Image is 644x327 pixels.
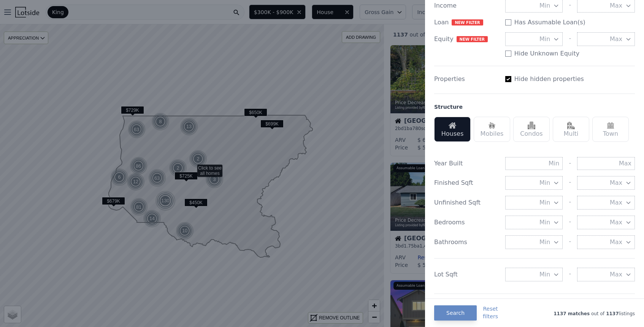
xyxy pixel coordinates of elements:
[434,218,499,227] div: Bedrooms
[577,32,635,46] button: Max
[539,35,550,44] span: Min
[434,198,499,207] div: Unfinished Sqft
[505,32,563,46] button: Min
[434,35,499,44] div: Equity
[577,216,635,229] button: Max
[514,49,580,58] label: Hide Unknown Equity
[505,235,563,249] button: Min
[457,36,488,42] span: NEW FILTER
[539,198,550,207] span: Min
[577,157,635,170] input: Max
[577,196,635,210] button: Max
[539,218,550,227] span: Min
[434,270,499,279] div: Lot Sqft
[610,178,622,187] span: Max
[567,122,575,129] img: Multi
[553,117,589,142] div: Multi
[513,117,550,142] div: Condos
[488,122,496,129] img: Mobiles
[607,122,614,129] img: Town
[434,75,499,84] div: Properties
[434,305,477,321] button: Search
[577,235,635,249] button: Max
[505,157,563,170] input: Min
[539,270,550,279] span: Min
[569,196,571,210] div: -
[449,122,456,129] img: Houses
[528,122,535,129] img: Condos
[592,117,629,142] div: Town
[604,311,619,316] span: 1137
[569,32,571,46] div: -
[434,103,463,111] div: Structure
[554,311,590,316] span: 1137 matches
[569,157,571,170] div: -
[434,1,499,10] div: Income
[569,176,571,190] div: -
[577,268,635,281] button: Max
[514,18,585,27] label: Has Assumable Loan(s)
[514,75,584,84] label: Hide hidden properties
[434,238,499,247] div: Bathrooms
[610,198,622,207] span: Max
[434,159,499,168] div: Year Built
[539,178,550,187] span: Min
[610,35,622,44] span: Max
[434,178,499,187] div: Finished Sqft
[610,1,622,10] span: Max
[498,309,635,317] div: out of listings
[577,176,635,190] button: Max
[569,216,571,229] div: -
[434,18,499,27] div: Loan
[610,238,622,247] span: Max
[505,268,563,281] button: Min
[474,117,510,142] div: Mobiles
[610,218,622,227] span: Max
[569,268,571,281] div: -
[569,235,571,249] div: -
[452,19,483,25] span: NEW FILTER
[539,238,550,247] span: Min
[505,196,563,210] button: Min
[434,117,471,142] div: Houses
[539,1,550,10] span: Min
[505,176,563,190] button: Min
[505,216,563,229] button: Min
[610,270,622,279] span: Max
[483,305,498,320] button: Resetfilters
